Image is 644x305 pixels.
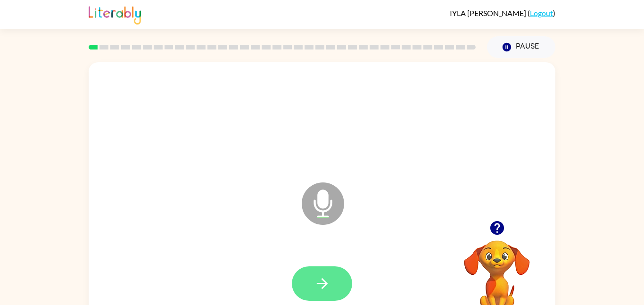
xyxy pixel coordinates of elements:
a: Logout [530,8,553,17]
span: IYLA [PERSON_NAME] [450,8,528,17]
button: Pause [487,36,555,58]
div: ( ) [450,8,555,17]
img: Literably [89,4,141,25]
